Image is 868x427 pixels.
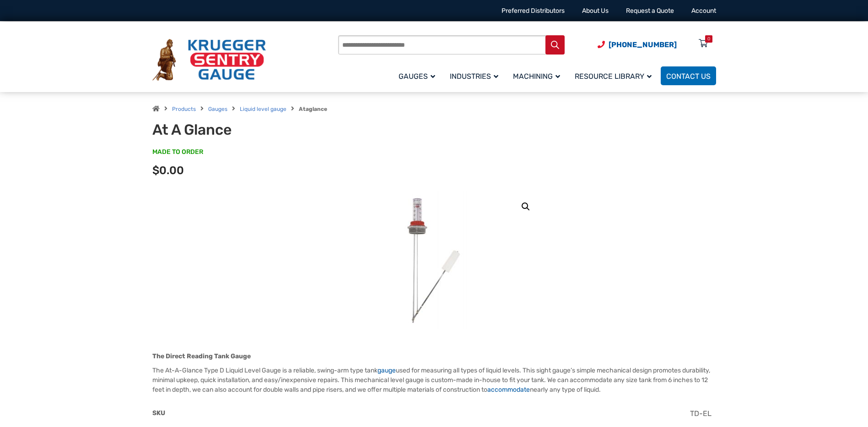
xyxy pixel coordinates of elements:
img: Krueger Sentry Gauge [152,39,266,81]
a: Industries [444,65,507,87]
a: Resource Library [569,65,661,87]
a: Products [172,106,196,112]
span: [PHONE_NUMBER] [609,40,677,49]
a: Contact Us [661,66,716,85]
a: Preferred Distributors [501,7,565,15]
span: Contact Us [666,72,711,81]
a: View full-screen image gallery [518,198,534,215]
a: Request a Quote [626,7,674,15]
a: Machining [507,65,569,87]
h1: At A Glance [152,121,378,138]
a: gauge [377,367,396,374]
a: Liquid level gauge [240,106,286,112]
span: Gauges [399,72,435,81]
a: Gauges [393,65,444,87]
span: TD-EL [690,409,712,418]
a: accommodate [487,386,530,394]
span: $0.00 [152,164,184,177]
strong: Ataglance [299,106,327,112]
div: 0 [707,35,710,43]
span: Resource Library [575,72,652,81]
span: Machining [513,72,560,81]
img: At A Glance [379,191,489,328]
span: Industries [450,72,498,81]
a: Gauges [208,106,227,112]
span: MADE TO ORDER [152,148,203,157]
strong: The Direct Reading Tank Gauge [152,352,251,360]
span: SKU [152,409,165,417]
a: Account [691,7,716,15]
a: About Us [582,7,609,15]
a: Phone Number (920) 434-8860 [598,39,677,50]
p: The At-A-Glance Type D Liquid Level Gauge is a reliable, swing-arm type tank used for measuring a... [152,366,716,394]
